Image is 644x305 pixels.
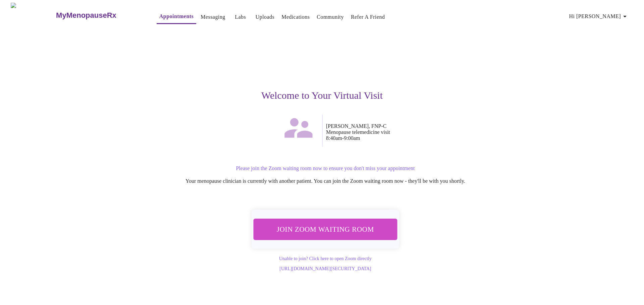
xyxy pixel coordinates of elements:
a: Unable to join? Click here to open Zoom directly [279,256,372,261]
button: Join Zoom Waiting Room [253,219,397,240]
span: Join Zoom Waiting Room [262,223,388,235]
button: Community [314,10,346,24]
p: Please join the Zoom waiting room now to ensure you don't miss your appointment [122,165,529,171]
button: Refer a Friend [348,10,388,24]
a: Appointments [159,12,194,21]
a: Uploads [256,12,275,22]
p: [PERSON_NAME], FNP-C Menopause telemedicine visit 8:40am - 9:00am [326,123,529,141]
a: Medications [281,12,310,22]
button: Messaging [198,10,228,24]
button: Medications [279,10,312,24]
p: Your menopause clinician is currently with another patient. You can join the Zoom waiting room no... [122,178,529,184]
a: Labs [235,12,246,22]
span: Hi [PERSON_NAME] [569,12,629,21]
a: Community [317,12,344,22]
a: Refer a Friend [351,12,385,22]
h3: MyMenopauseRx [56,11,116,20]
button: Uploads [253,10,277,24]
button: Labs [230,10,251,24]
button: Appointments [157,10,196,24]
a: [URL][DOMAIN_NAME][SECURITY_DATA] [279,266,371,271]
a: Messaging [201,12,225,22]
img: MyMenopauseRx Logo [11,3,55,28]
h3: Welcome to Your Virtual Visit [115,90,529,101]
button: Hi [PERSON_NAME] [567,10,632,23]
a: MyMenopauseRx [55,4,143,27]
